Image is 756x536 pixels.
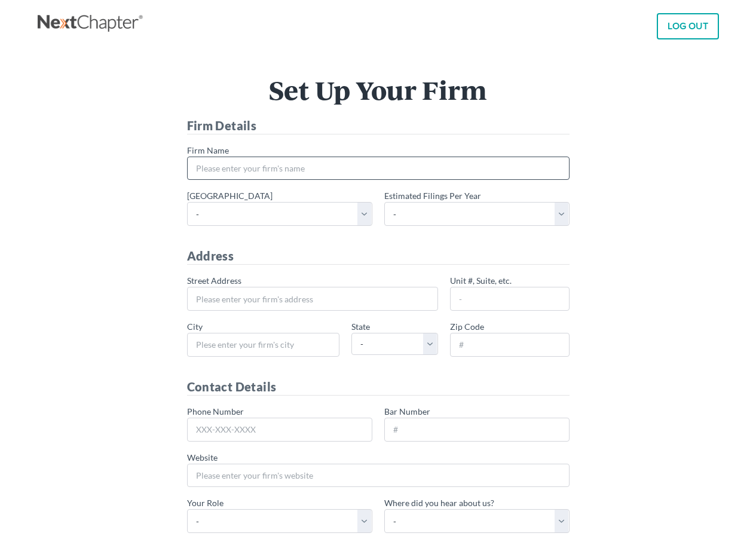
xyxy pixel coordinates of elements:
label: State [351,320,370,333]
h4: Address [187,247,570,265]
label: Website [187,451,218,464]
label: Street Address [187,274,241,287]
label: [GEOGRAPHIC_DATA] [187,189,273,202]
label: Estimated Filings Per Year [384,189,481,202]
label: City [187,320,203,333]
label: Unit #, Suite, etc. [450,274,512,287]
label: Firm Name [187,144,229,157]
h1: Set Up Your Firm [50,77,707,103]
label: Your Role [187,497,224,509]
label: Zip Code [450,320,484,333]
input: XXX-XXX-XXXX [187,418,372,442]
input: Please enter your firm's name [187,157,570,180]
input: Please enter your firm's website [187,464,570,488]
input: # [450,333,570,357]
input: - [450,287,570,311]
h4: Firm Details [187,117,570,134]
label: Bar Number [384,405,430,418]
label: Phone Number [187,405,244,418]
input: # [384,418,570,442]
input: Plese enter your firm's city [187,333,339,357]
h4: Contact Details [187,378,570,396]
input: Please enter your firm's address [187,287,438,311]
label: Where did you hear about us? [384,497,494,509]
a: LOG OUT [657,13,719,39]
